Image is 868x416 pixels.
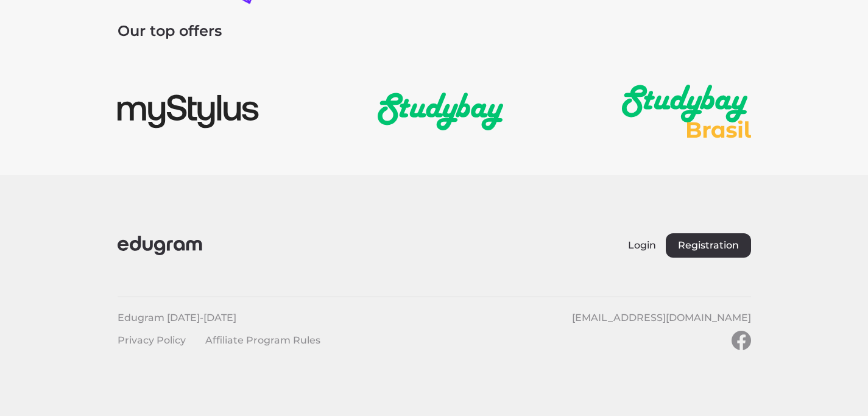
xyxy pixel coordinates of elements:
[118,312,256,323] span: Edugram [DATE]-[DATE]
[118,85,259,138] img: Logo: MyStylus
[118,236,202,255] img: Edugram Logo
[666,233,751,258] button: Registration
[378,85,503,138] img: Logo: Studybay
[552,312,751,323] a: [EMAIL_ADDRESS][DOMAIN_NAME]
[118,334,186,346] a: Privacy Policy
[628,239,656,251] button: Login
[622,85,751,138] img: Logo: Studybay Brazil
[205,334,320,346] a: Affiliate Program Rules
[118,21,751,41] p: Our top offers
